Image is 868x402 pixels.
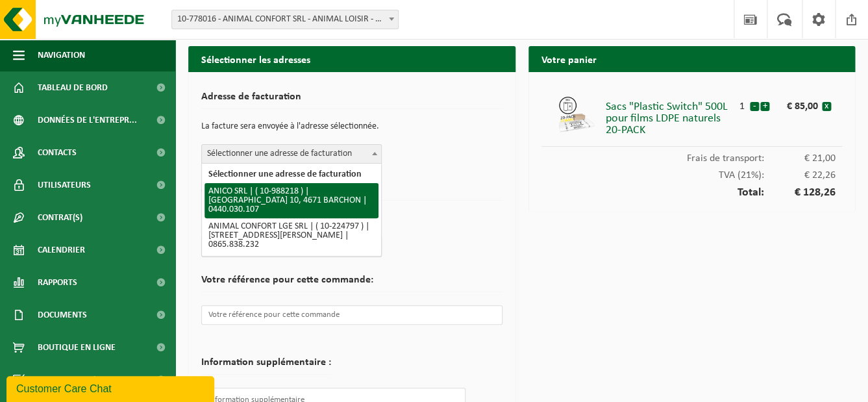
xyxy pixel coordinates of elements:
[171,10,399,29] span: 10-778016 - ANIMAL CONFORT SRL - ANIMAL LOISIR - BARCHON
[763,187,836,199] span: € 128,26
[528,46,856,71] h2: Votre panier
[201,275,502,292] h2: Votre référence pour cette commande:
[760,102,769,111] button: +
[735,95,749,112] div: 1
[557,95,596,134] img: 01-999961
[38,266,77,299] span: Rapports
[201,116,502,138] p: La facture sera envoyée à l'adresse sélectionnée.
[605,95,735,136] div: Sacs "Plastic Switch" 500L pour films LDPE naturels 20-PACK
[201,92,502,109] h2: Adresse de facturation
[201,305,502,325] input: Votre référence pour cette commande
[541,147,843,164] div: Frais de transport:
[38,234,85,266] span: Calendrier
[172,10,398,29] span: 10-778016 - ANIMAL CONFORT SRL - ANIMAL LOISIR - BARCHON
[6,373,217,402] iframe: chat widget
[202,145,381,163] span: Sélectionner une adresse de facturation
[205,166,378,183] li: Sélectionner une adresse de facturation
[778,95,821,112] div: € 85,00
[822,102,831,111] button: x
[205,183,378,218] li: ANICO SRL | ( 10-988218 ) | [GEOGRAPHIC_DATA] 10, 4671 BARCHON | 0440.030.107
[763,170,836,181] span: € 22,26
[541,181,843,199] div: Total:
[38,331,116,364] span: Boutique en ligne
[38,364,136,396] span: Conditions d'accepta...
[38,71,108,104] span: Tableau de bord
[750,102,759,111] button: -
[38,136,77,169] span: Contacts
[38,104,137,136] span: Données de l'entrepr...
[38,169,91,201] span: Utilisateurs
[201,144,382,164] span: Sélectionner une adresse de facturation
[38,299,87,331] span: Documents
[541,164,843,181] div: TVA (21%):
[201,357,331,375] h2: Information supplémentaire :
[38,39,85,71] span: Navigation
[188,46,515,71] h2: Sélectionner les adresses
[38,201,82,234] span: Contrat(s)
[763,153,836,164] span: € 21,00
[205,218,378,253] li: ANIMAL CONFORT LGE SRL | ( 10-224797 ) | [STREET_ADDRESS][PERSON_NAME] | 0865.838.232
